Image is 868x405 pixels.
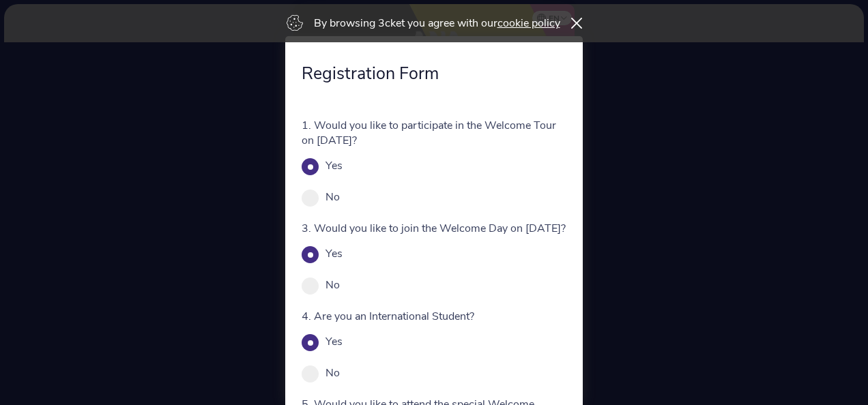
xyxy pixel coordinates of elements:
[325,158,343,173] label: Yes
[325,277,340,292] label: No
[325,334,343,349] label: Yes
[302,221,566,236] p: 3. Would you like to join the Welcome Day on [DATE]?
[325,190,340,205] label: No
[497,16,560,31] a: cookie policy
[302,118,566,148] p: 1. Would you like to participate in the Welcome Tour on [DATE]?
[325,246,343,261] label: Yes
[302,62,566,85] h4: Registration Form
[302,309,566,324] p: 4. Are you an International Student?
[325,365,340,380] label: No
[314,16,560,31] p: By browsing 3cket you agree with our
